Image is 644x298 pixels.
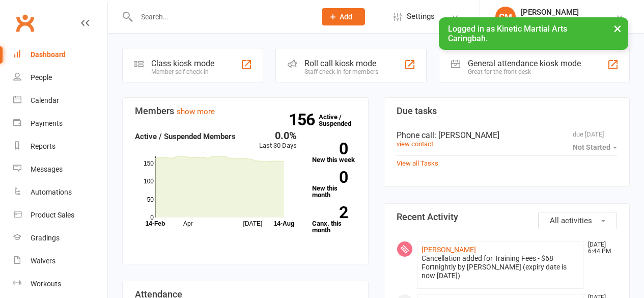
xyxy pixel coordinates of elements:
a: 156Active / Suspended [319,106,363,134]
button: All activities [538,212,617,229]
strong: 0 [312,170,348,185]
div: Reports [31,142,55,150]
span: Add [340,13,352,21]
h3: Members [135,106,356,116]
div: Staff check-in for members [304,68,378,75]
h3: Recent Activity [397,212,618,222]
a: Messages [13,158,107,181]
div: [PERSON_NAME] [521,8,615,17]
a: Workouts [13,273,107,295]
a: Clubworx [12,10,38,36]
div: Automations [31,188,72,196]
strong: 0 [312,141,348,156]
strong: 2 [312,205,348,220]
a: Gradings [13,227,107,250]
div: Waivers [31,257,55,265]
div: Calendar [31,96,59,104]
button: Add [322,8,365,25]
a: Reports [13,135,107,158]
div: Workouts [31,280,61,288]
a: 0New this week [312,143,356,163]
div: Payments [31,119,63,127]
div: Great for the front desk [468,68,581,75]
div: Cancellation added for Training Fees - $68 Fortnightly by [PERSON_NAME] (expiry date is now [DATE]) [422,254,579,280]
a: Waivers [13,250,107,273]
div: Roll call kiosk mode [304,59,378,68]
a: View all Tasks [397,159,438,167]
time: [DATE] 6:44 PM [583,241,617,255]
div: Messages [31,165,63,173]
a: Dashboard [13,43,107,66]
h3: Due tasks [397,106,618,116]
span: : [PERSON_NAME] [434,130,499,140]
strong: 156 [289,112,319,127]
div: Dashboard [31,50,66,59]
strong: Active / Suspended Members [135,132,236,141]
a: 0New this month [312,171,356,198]
span: Logged in as Kinetic Martial Arts Caringbah. [448,24,567,43]
a: Payments [13,112,107,135]
input: Search... [133,10,309,24]
button: × [608,17,627,39]
div: Class kiosk mode [151,59,214,68]
div: Product Sales [31,211,74,219]
div: General attendance kiosk mode [468,59,581,68]
a: Product Sales [13,204,107,227]
a: 2Canx. this month [312,206,356,233]
div: Kinetic Martial Arts Caringbah [521,17,615,26]
div: People [31,73,52,82]
span: All activities [550,216,592,225]
div: Member self check-in [151,68,214,75]
a: view contact [397,140,433,148]
a: [PERSON_NAME] [422,246,476,254]
span: Settings [407,5,435,28]
div: Last 30 Days [259,130,297,151]
a: People [13,66,107,89]
a: show more [177,107,215,116]
div: 0.0% [259,130,297,141]
div: Phone call [397,130,618,140]
a: Calendar [13,89,107,112]
div: Gradings [31,234,60,242]
div: CM [495,7,516,27]
a: Automations [13,181,107,204]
